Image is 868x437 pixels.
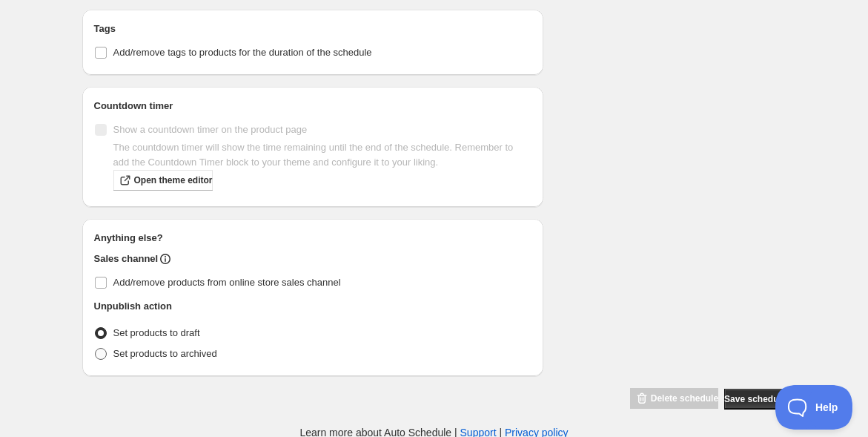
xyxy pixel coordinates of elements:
h2: Tags [94,22,532,36]
h2: Unpublish action [94,299,172,314]
span: Save schedule [724,393,786,405]
span: Open theme editor [134,174,213,186]
a: Open theme editor [113,170,213,191]
h2: Countdown timer [94,99,532,114]
span: Add/remove tags to products for the duration of the schedule [113,47,372,58]
span: Show a countdown timer on the product page [113,124,308,135]
iframe: Toggle Customer Support [775,385,853,430]
span: Add/remove products from online store sales channel [113,277,341,288]
span: Set products to archived [113,348,217,359]
p: The countdown timer will show the time remaining until the end of the schedule. Remember to add t... [113,140,532,170]
span: Set products to draft [113,327,200,338]
h2: Anything else? [94,231,532,246]
button: Save schedule [724,389,786,410]
h2: Sales channel [94,252,159,266]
